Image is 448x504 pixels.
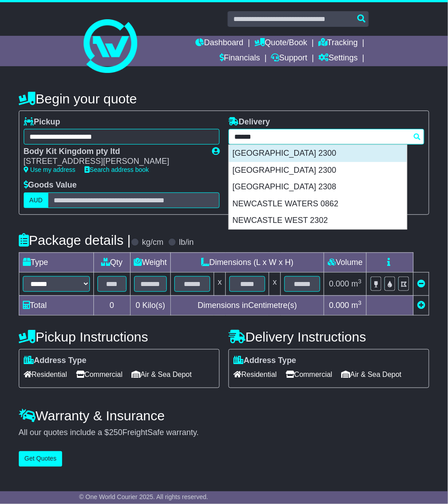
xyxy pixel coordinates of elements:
[109,428,123,437] span: 250
[19,329,220,344] h4: Pickup Instructions
[179,238,194,248] label: lb/in
[130,295,171,315] td: Kilo(s)
[171,295,324,315] td: Dimensions in Centimetre(s)
[233,356,296,366] label: Address Type
[19,233,131,248] h4: Package details |
[19,295,93,315] td: Total
[24,147,203,157] div: Body Kit Kingdom pty ltd
[228,329,429,344] h4: Delivery Instructions
[214,272,226,295] td: x
[19,428,430,438] div: All our quotes include a $ FreightSafe warranty.
[229,179,407,196] div: [GEOGRAPHIC_DATA] 2308
[19,252,93,272] td: Type
[171,252,324,272] td: Dimensions (L x W x H)
[24,192,49,208] label: AUD
[286,367,332,381] span: Commercial
[19,451,63,467] button: Get Quotes
[228,129,424,145] typeahead: Please provide city
[269,272,281,295] td: x
[93,252,130,272] td: Qty
[85,166,149,173] a: Search address book
[417,279,425,288] a: Remove this item
[271,51,308,66] a: Support
[24,117,60,127] label: Pickup
[229,212,407,229] div: NEWCASTLE WEST 2302
[358,299,362,306] sup: 3
[24,180,77,190] label: Goods Value
[233,367,277,381] span: Residential
[324,252,367,272] td: Volume
[351,301,362,310] span: m
[220,51,260,66] a: Financials
[19,91,430,106] h4: Begin your quote
[24,157,203,167] div: [STREET_ADDRESS][PERSON_NAME]
[228,117,270,127] label: Delivery
[417,301,425,310] a: Add new item
[318,51,358,66] a: Settings
[24,166,76,173] a: Use my address
[329,301,349,310] span: 0.000
[135,301,140,310] span: 0
[93,295,130,315] td: 0
[318,36,358,51] a: Tracking
[329,279,349,288] span: 0.000
[131,367,192,381] span: Air & Sea Depot
[142,238,164,248] label: kg/cm
[79,494,208,501] span: © One World Courier 2025. All rights reserved.
[130,252,171,272] td: Weight
[342,367,402,381] span: Air & Sea Depot
[229,196,407,213] div: NEWCASTLE WATERS 0862
[195,36,243,51] a: Dashboard
[24,367,67,381] span: Residential
[358,278,362,285] sup: 3
[229,145,407,162] div: [GEOGRAPHIC_DATA] 2300
[19,408,430,423] h4: Warranty & Insurance
[254,36,307,51] a: Quote/Book
[351,279,362,288] span: m
[76,367,123,381] span: Commercial
[229,162,407,179] div: [GEOGRAPHIC_DATA] 2300
[24,356,87,366] label: Address Type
